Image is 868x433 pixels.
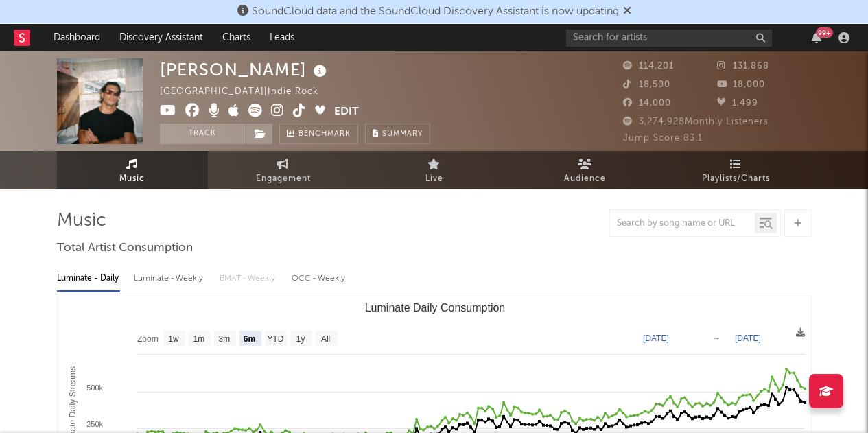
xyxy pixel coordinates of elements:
[260,24,304,51] a: Leads
[193,334,204,344] text: 1m
[623,99,671,108] span: 14,000
[623,6,631,17] span: Dismiss
[717,99,758,108] span: 1,499
[296,334,305,344] text: 1y
[256,171,311,187] span: Engagement
[110,24,213,51] a: Discovery Assistant
[610,218,755,229] input: Search by song name or URL
[243,334,255,344] text: 6m
[717,62,769,71] span: 131,868
[364,302,505,314] text: Luminate Daily Consumption
[564,171,606,187] span: Audience
[213,24,260,51] a: Charts
[279,124,358,144] a: Benchmark
[382,130,423,138] span: Summary
[57,267,120,290] div: Luminate - Daily
[334,104,359,121] button: Edit
[298,126,351,143] span: Benchmark
[86,384,103,392] text: 500k
[168,334,179,344] text: 1w
[816,27,833,38] div: 99 +
[717,80,765,89] span: 18,000
[425,171,443,187] span: Live
[623,62,674,71] span: 114,201
[134,267,206,290] div: Luminate - Weekly
[712,333,720,343] text: →
[86,420,103,428] text: 250k
[566,30,772,47] input: Search for artists
[661,151,812,189] a: Playlists/Charts
[44,24,110,51] a: Dashboard
[359,151,510,189] a: Live
[320,334,329,344] text: All
[252,6,619,17] span: SoundCloud data and the SoundCloud Discovery Assistant is now updating
[292,267,347,290] div: OCC - Weekly
[218,334,230,344] text: 3m
[623,117,769,126] span: 3,274,928 Monthly Listeners
[137,334,159,344] text: Zoom
[702,171,770,187] span: Playlists/Charts
[119,171,145,187] span: Music
[643,333,669,343] text: [DATE]
[735,333,761,343] text: [DATE]
[365,124,430,144] button: Summary
[160,84,334,100] div: [GEOGRAPHIC_DATA] | Indie Rock
[510,151,661,189] a: Audience
[812,32,821,43] button: 99+
[208,151,359,189] a: Engagement
[623,80,670,89] span: 18,500
[623,134,703,143] span: Jump Score: 83.1
[160,124,246,144] button: Track
[57,240,193,257] span: Total Artist Consumption
[267,334,283,344] text: YTD
[57,151,208,189] a: Music
[160,58,330,81] div: [PERSON_NAME]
